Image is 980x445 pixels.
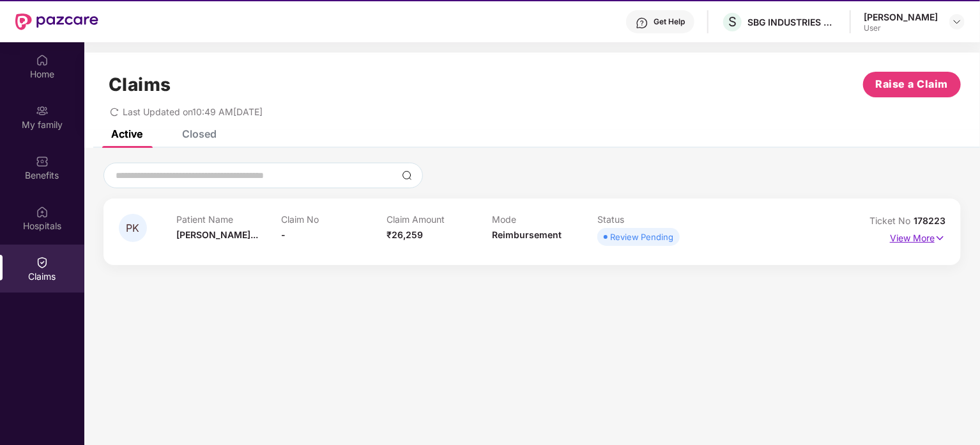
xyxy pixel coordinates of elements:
img: svg+xml;base64,PHN2ZyBpZD0iSG9zcGl0YWxzIiB4bWxucz0iaHR0cDovL3d3dy53My5vcmcvMjAwMC9zdmciIHdpZHRoPS... [36,206,49,218]
span: Raise a Claim [876,76,949,92]
span: - [282,229,286,240]
span: Reimbursement [492,229,562,240]
span: S [728,14,737,29]
div: Get Help [654,17,685,27]
div: [PERSON_NAME] [864,11,938,23]
img: New Pazcare Logo [15,13,98,30]
img: svg+xml;base64,PHN2ZyBpZD0iU2VhcmNoLTMyeDMyIiB4bWxucz0iaHR0cDovL3d3dy53My5vcmcvMjAwMC9zdmciIHdpZH... [402,170,412,181]
span: 178223 [914,215,946,226]
span: Last Updated on 10:49 AM[DATE] [123,106,263,117]
p: Claim No [282,214,387,225]
span: ₹26,259 [387,229,423,240]
p: Status [597,214,703,225]
div: User [864,23,938,33]
span: PK [126,223,140,234]
h1: Claims [109,74,171,95]
p: Claim Amount [387,214,492,225]
div: Closed [182,127,217,140]
img: svg+xml;base64,PHN2ZyBpZD0iQmVuZWZpdHMiIHhtbG5zPSJodHRwOi8vd3d3LnczLm9yZy8yMDAwL3N2ZyIgd2lkdGg9Ij... [36,155,49,168]
div: Review Pending [610,231,673,243]
span: [PERSON_NAME]... [176,229,258,240]
p: View More [890,228,946,245]
button: Raise a Claim [863,72,961,97]
img: svg+xml;base64,PHN2ZyBpZD0iRHJvcGRvd24tMzJ4MzIiIHhtbG5zPSJodHRwOi8vd3d3LnczLm9yZy8yMDAwL3N2ZyIgd2... [952,17,962,27]
p: Mode [492,214,597,225]
img: svg+xml;base64,PHN2ZyBpZD0iSG9tZSIgeG1sbnM9Imh0dHA6Ly93d3cudzMub3JnLzIwMDAvc3ZnIiB3aWR0aD0iMjAiIG... [36,54,49,67]
div: SBG INDUSTRIES PRIVATE LIMITED [747,16,837,28]
p: Patient Name [176,214,282,225]
span: redo [110,106,119,117]
img: svg+xml;base64,PHN2ZyBpZD0iQ2xhaW0iIHhtbG5zPSJodHRwOi8vd3d3LnczLm9yZy8yMDAwL3N2ZyIgd2lkdGg9IjIwIi... [36,256,49,269]
span: Ticket No [869,215,914,226]
img: svg+xml;base64,PHN2ZyB3aWR0aD0iMjAiIGhlaWdodD0iMjAiIHZpZXdCb3g9IjAgMCAyMCAyMCIgZmlsbD0ibm9uZSIgeG... [36,104,49,117]
img: svg+xml;base64,PHN2ZyB4bWxucz0iaHR0cDovL3d3dy53My5vcmcvMjAwMC9zdmciIHdpZHRoPSIxNyIgaGVpZ2h0PSIxNy... [935,231,946,245]
img: svg+xml;base64,PHN2ZyBpZD0iSGVscC0zMngzMiIgeG1sbnM9Imh0dHA6Ly93d3cudzMub3JnLzIwMDAvc3ZnIiB3aWR0aD... [636,17,648,29]
div: Active [111,127,142,140]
